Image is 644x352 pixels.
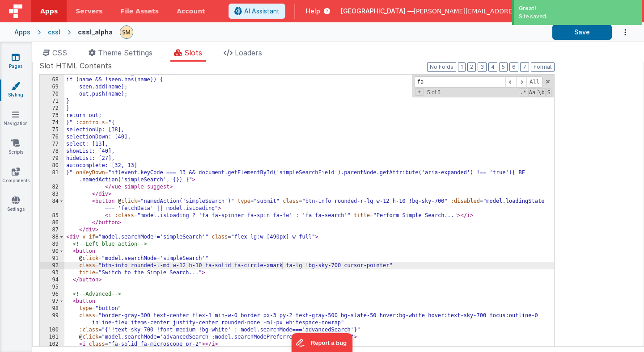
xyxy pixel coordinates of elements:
span: Slots [184,48,202,57]
div: 79 [40,155,64,162]
div: 98 [40,305,64,312]
span: Slot HTML Contents [39,60,112,71]
div: 94 [40,277,64,284]
div: 74 [40,119,64,126]
div: 84 [40,198,64,212]
div: 70 [40,91,64,98]
span: AI Assistant [244,7,280,16]
iframe: Marker.io feedback button [292,333,353,352]
div: 68 [40,76,64,84]
div: 96 [40,291,64,298]
div: 83 [40,191,64,198]
span: [PERSON_NAME][EMAIL_ADDRESS][PERSON_NAME][DOMAIN_NAME] [414,7,627,16]
button: 5 [499,62,508,72]
div: 93 [40,269,64,277]
div: 99 [40,312,64,327]
div: 80 [40,162,64,169]
button: Options [612,23,630,42]
div: 95 [40,284,64,291]
span: File Assets [121,7,159,16]
img: e9616e60dfe10b317d64a5e98ec8e357 [120,26,133,38]
div: 77 [40,141,64,148]
div: 100 [40,327,64,334]
span: Search In Selection [547,88,551,96]
div: 90 [40,248,64,255]
button: Format [531,62,555,72]
span: Loaders [235,48,262,57]
div: 97 [40,298,64,305]
button: 3 [478,62,487,72]
button: 2 [467,62,476,72]
div: cssl [48,28,60,37]
span: CaseSensitive Search [528,88,536,96]
div: 102 [40,341,64,348]
span: CSS [52,48,67,57]
span: RegExp Search [519,88,527,96]
button: 4 [488,62,497,72]
div: 71 [40,98,64,105]
div: cssl_alpha [78,28,113,37]
div: 88 [40,234,64,241]
div: 75 [40,126,64,134]
div: Site saved. [519,13,637,21]
div: 69 [40,84,64,91]
div: 73 [40,112,64,119]
div: 81 [40,169,64,184]
span: [GEOGRAPHIC_DATA] — [341,7,414,16]
div: 92 [40,262,64,269]
div: 78 [40,148,64,155]
span: 5 of 5 [424,89,444,96]
button: Save [552,25,612,40]
span: Whole Word Search [537,88,545,96]
div: 101 [40,334,64,341]
div: 82 [40,184,64,191]
span: Theme Settings [98,48,153,57]
div: 91 [40,255,64,262]
span: Servers [76,7,102,16]
div: 85 [40,212,64,219]
div: Apps [14,28,30,37]
button: AI Assistant [229,4,285,19]
div: 86 [40,219,64,226]
button: 7 [520,62,529,72]
span: Alt-Enter [526,76,542,88]
button: No Folds [427,62,456,72]
button: 1 [458,62,466,72]
div: 89 [40,241,64,248]
div: 72 [40,105,64,112]
button: 6 [509,62,518,72]
div: 76 [40,134,64,141]
span: Apps [40,7,58,16]
input: Search for [414,76,505,88]
div: 87 [40,226,64,234]
div: Great! [519,4,637,13]
span: Toggel Replace mode [415,88,424,96]
button: [GEOGRAPHIC_DATA] — [PERSON_NAME][EMAIL_ADDRESS][PERSON_NAME][DOMAIN_NAME] [341,7,637,16]
span: Help [306,7,320,16]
